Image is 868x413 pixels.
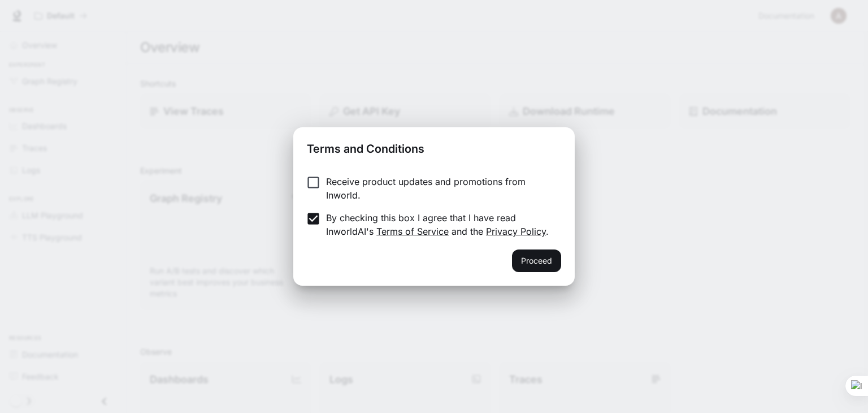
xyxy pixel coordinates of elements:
[376,226,449,237] a: Terms of Service
[293,127,575,166] h2: Terms and Conditions
[486,226,546,237] a: Privacy Policy
[326,211,552,238] p: By checking this box I agree that I have read InworldAI's and the .
[326,175,552,202] p: Receive product updates and promotions from Inworld.
[512,249,561,272] button: Proceed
